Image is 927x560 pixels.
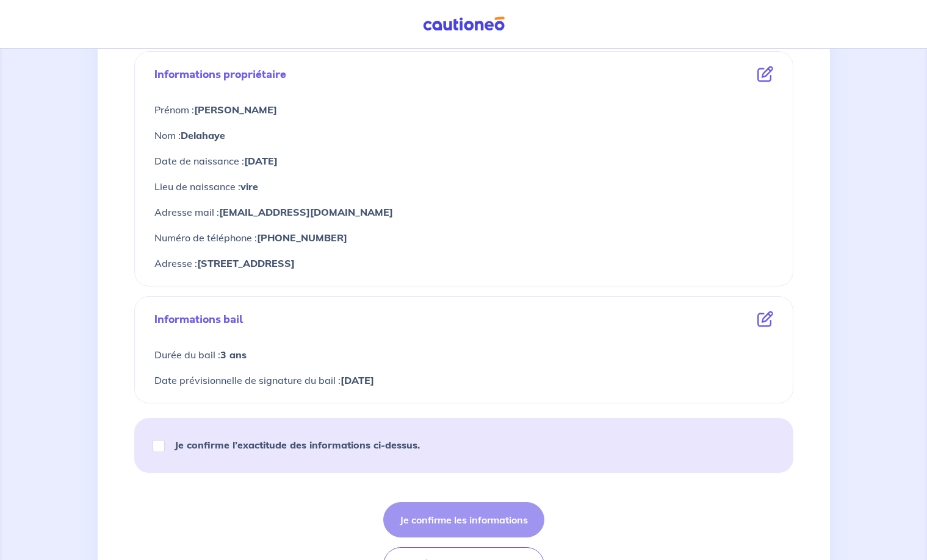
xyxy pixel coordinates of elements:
p: Adresse : [154,255,773,271]
strong: 3 ans [220,349,247,361]
p: Adresse mail : [154,204,773,220]
p: Numéro de téléphone : [154,230,773,246]
strong: [DATE] [244,155,278,167]
strong: Je confirme l’exactitude des informations ci-dessus. [175,439,420,451]
strong: [PERSON_NAME] [194,104,277,116]
img: Cautioneo [418,16,510,32]
p: Informations bail [154,311,243,327]
strong: [EMAIL_ADDRESS][DOMAIN_NAME] [219,206,393,218]
strong: [DATE] [341,374,374,386]
strong: [PHONE_NUMBER] [257,232,347,244]
p: Prénom : [154,102,773,118]
p: Informations propriétaire [154,66,286,82]
strong: [STREET_ADDRESS] [197,257,295,269]
strong: Delahaye [181,129,225,141]
p: Durée du bail : [154,347,773,363]
p: Date de naissance : [154,153,773,169]
strong: vire [240,180,258,193]
p: Date prévisionnelle de signature du bail : [154,372,773,388]
p: Nom : [154,127,773,143]
p: Lieu de naissance : [154,179,773,194]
